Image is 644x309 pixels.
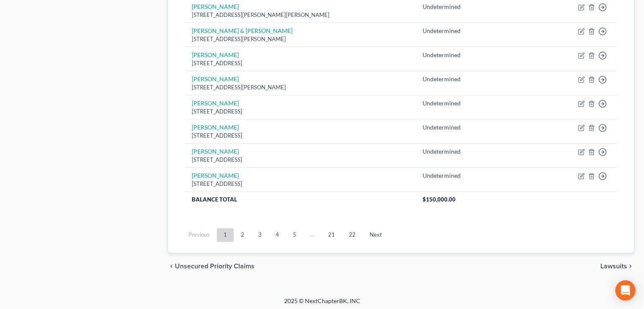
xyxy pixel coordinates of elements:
div: Undetermined [423,3,477,11]
div: [STREET_ADDRESS] [192,59,409,67]
div: Undetermined [423,171,477,180]
span: Unsecured Priority Claims [175,263,254,270]
a: Next [363,228,389,242]
a: [PERSON_NAME] [192,99,239,107]
i: chevron_right [627,263,634,270]
a: 3 [252,228,268,242]
div: [STREET_ADDRESS][PERSON_NAME][PERSON_NAME] [192,11,409,19]
i: chevron_left [168,263,175,270]
div: Undetermined [423,99,477,108]
a: 2 [234,228,251,242]
div: Undetermined [423,27,477,35]
div: [STREET_ADDRESS] [192,132,409,140]
div: [STREET_ADDRESS] [192,156,409,164]
a: [PERSON_NAME] [192,148,239,155]
button: chevron_left Unsecured Priority Claims [168,263,254,270]
a: [PERSON_NAME] [192,51,239,58]
a: [PERSON_NAME] [192,3,239,10]
a: 21 [321,228,342,242]
a: [PERSON_NAME] & [PERSON_NAME] [192,27,293,34]
div: Open Intercom Messenger [615,280,636,301]
th: Balance Total [185,191,416,207]
a: 5 [286,228,303,242]
a: 1 [217,228,234,242]
div: Undetermined [423,75,477,83]
div: Undetermined [423,51,477,59]
a: [PERSON_NAME] [192,124,239,131]
a: [PERSON_NAME] [192,75,239,83]
a: [PERSON_NAME] [192,172,239,179]
a: 4 [269,228,286,242]
a: 22 [342,228,362,242]
div: Undetermined [423,147,477,156]
div: [STREET_ADDRESS][PERSON_NAME] [192,83,409,91]
button: Lawsuits chevron_right [600,263,634,270]
div: Undetermined [423,123,477,132]
span: $150,000.00 [423,196,456,203]
div: [STREET_ADDRESS][PERSON_NAME] [192,35,409,43]
div: [STREET_ADDRESS] [192,180,409,188]
span: Lawsuits [600,263,627,270]
div: [STREET_ADDRESS] [192,108,409,116]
